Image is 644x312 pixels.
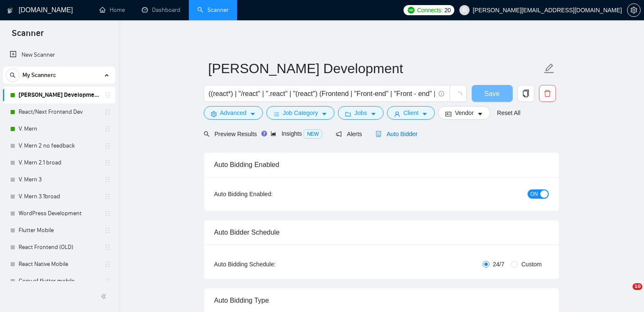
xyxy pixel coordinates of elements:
span: user [462,7,467,13]
span: search [6,72,19,78]
span: Advanced [220,108,246,118]
a: V. Mern 2.1 broad [19,154,99,171]
div: Auto Bidding Enabled [214,153,549,177]
span: Auto Bidder [376,131,417,137]
span: holder [104,210,111,217]
span: Jobs [354,108,367,118]
span: info-circle [439,91,444,96]
span: holder [104,176,111,183]
a: Copy of flutter mobile [19,273,99,290]
button: setting [627,3,641,17]
span: robot [376,131,381,137]
span: Preview Results [204,131,257,137]
span: holder [104,278,111,285]
span: edit [544,63,555,74]
a: searchScanner [197,6,229,14]
span: caret-down [321,111,327,117]
span: 24/7 [489,260,508,269]
span: caret-down [370,111,376,117]
span: bars [274,111,279,117]
a: React Native Mobile [19,256,99,273]
div: Auto Bidder Schedule [214,220,549,244]
span: holder [104,109,111,115]
span: NEW [304,129,322,139]
button: barsJob Categorycaret-down [266,106,334,120]
a: setting [627,7,641,14]
span: copy [518,90,534,97]
span: area-chart [271,131,276,137]
span: holder [104,92,111,99]
span: Scanner [5,27,50,45]
button: copy [517,85,534,102]
span: idcard [445,111,451,117]
span: search [204,131,210,137]
span: delete [539,90,556,97]
div: Auto Bidding Enabled: [214,189,326,199]
a: Flutter Mobile [19,222,99,239]
a: Reset All [497,108,520,118]
span: holder [104,244,111,251]
iframe: Intercom live chat [615,283,636,304]
span: Alerts [336,131,362,137]
span: My Scanners [22,67,56,84]
span: Insights [271,130,322,137]
span: Vendor [455,108,473,118]
span: folder [345,111,351,117]
span: ON [531,189,538,199]
input: Scanner name... [208,58,542,79]
span: 10 [633,283,642,290]
span: Job Category [283,108,318,118]
span: Custom [518,260,545,269]
div: Auto Bidding Schedule: [214,260,326,269]
button: Save [472,85,513,102]
span: caret-down [250,111,256,117]
span: double-left [101,292,109,301]
a: [PERSON_NAME] Development [19,87,99,104]
span: Save [484,88,500,99]
span: holder [104,193,111,200]
span: holder [104,227,111,234]
span: holder [104,126,111,132]
span: Client [404,108,419,118]
li: New Scanner [3,47,115,63]
span: caret-down [477,111,483,117]
img: upwork-logo.png [408,7,415,14]
button: delete [539,85,556,102]
button: settingAdvancedcaret-down [204,106,263,120]
span: holder [104,142,111,149]
input: Search Freelance Jobs... [209,88,435,99]
span: loading [454,91,462,99]
div: Tooltip anchor [260,130,268,137]
a: New Scanner [10,47,108,63]
button: search [6,68,19,82]
img: logo [7,4,13,17]
a: V. Mern [19,120,99,137]
span: holder [104,159,111,166]
a: V. Mern 3.1broad [19,188,99,205]
a: dashboardDashboard [142,6,180,14]
span: user [394,111,400,117]
button: idcardVendorcaret-down [438,106,490,120]
a: WordPress Development [19,205,99,222]
span: holder [104,261,111,268]
button: userClientcaret-down [387,106,435,120]
span: Connects: [417,5,442,15]
span: 20 [445,5,451,15]
a: React/Next Frontend Dev [19,104,99,120]
span: caret-down [422,111,428,117]
span: setting [211,111,217,117]
span: notification [336,131,342,137]
a: React Frontend (OLD) [19,239,99,256]
a: V. Mern 3 [19,171,99,188]
a: homeHome [100,6,125,14]
button: folderJobscaret-down [338,106,384,120]
a: V. Mern 2 no feedback [19,137,99,154]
